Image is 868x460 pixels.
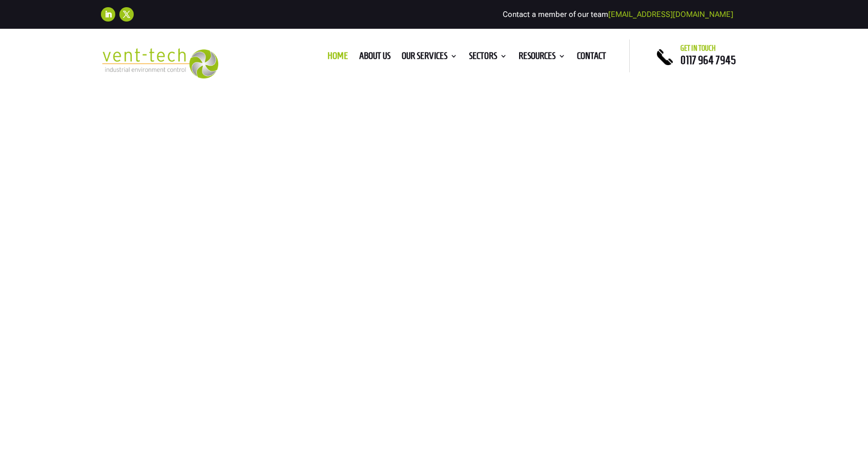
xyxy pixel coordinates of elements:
[101,48,218,78] img: 2023-09-27T08_35_16.549ZVENT-TECH---Clear-background
[680,54,736,66] a: 0117 964 7945
[608,10,733,19] a: [EMAIL_ADDRESS][DOMAIN_NAME]
[680,44,716,52] span: Get in touch
[101,7,115,22] a: Follow on LinkedIn
[503,10,733,19] span: Contact a member of our team
[519,52,566,64] a: Resources
[577,52,606,64] a: Contact
[359,52,390,64] a: About us
[469,52,507,64] a: Sectors
[327,52,348,64] a: Home
[402,52,458,64] a: Our Services
[119,7,134,22] a: Follow on X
